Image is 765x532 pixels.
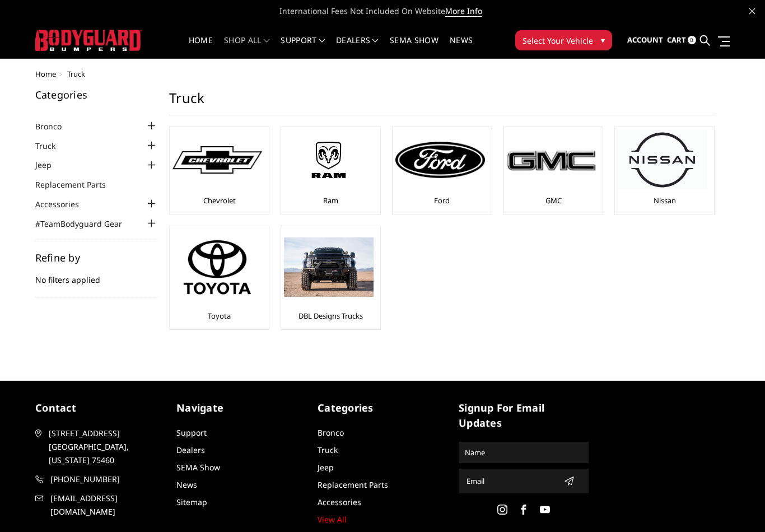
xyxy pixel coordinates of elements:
[176,462,220,473] a: SEMA Show
[390,36,439,58] a: SEMA Show
[35,253,158,263] h5: Refine by
[318,514,347,525] a: View All
[35,69,56,79] a: Home
[176,497,207,507] a: Sitemap
[35,90,158,100] h5: Categories
[224,36,269,58] a: shop all
[601,34,605,46] span: ▾
[35,492,165,519] a: [EMAIL_ADDRESS][DOMAIN_NAME]
[460,444,587,461] input: Name
[318,462,334,473] a: Jeep
[35,400,165,416] h5: contact
[176,400,306,416] h5: Navigate
[281,36,325,58] a: Support
[462,472,559,490] input: Email
[318,400,447,416] h5: Categories
[50,492,165,519] span: [EMAIL_ADDRESS][DOMAIN_NAME]
[318,497,361,507] a: Accessories
[50,473,165,486] span: [PHONE_NUMBER]
[35,159,66,171] a: Jeep
[35,218,136,230] a: #TeamBodyguard Gear
[545,195,562,206] a: GMC
[35,253,158,297] div: No filters applied
[49,427,163,467] span: [STREET_ADDRESS] [GEOGRAPHIC_DATA], [US_STATE] 75460
[35,30,142,50] img: BODYGUARD BUMPERS
[35,140,69,152] a: Truck
[176,445,205,455] a: Dealers
[189,36,213,58] a: Home
[667,35,686,45] span: Cart
[336,36,379,58] a: Dealers
[445,6,482,17] a: More Info
[35,473,165,486] a: [PHONE_NUMBER]
[203,195,236,206] a: Chevrolet
[35,179,120,190] a: Replacement Parts
[318,479,388,490] a: Replacement Parts
[627,25,663,55] a: Account
[176,479,197,490] a: News
[35,198,93,210] a: Accessories
[459,400,589,431] h5: signup for email updates
[35,120,76,132] a: Bronco
[523,35,593,46] span: Select Your Vehicle
[208,311,231,321] a: Toyota
[323,195,338,206] a: Ram
[298,311,363,321] a: DBL Designs Trucks
[67,69,85,79] span: Truck
[176,427,207,438] a: Support
[434,195,450,206] a: Ford
[318,427,344,438] a: Bronco
[688,36,696,44] span: 0
[627,35,663,45] span: Account
[169,90,716,115] h1: Truck
[450,36,473,58] a: News
[667,25,696,55] a: Cart 0
[654,195,676,206] a: Nissan
[318,445,338,455] a: Truck
[515,30,612,50] button: Select Your Vehicle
